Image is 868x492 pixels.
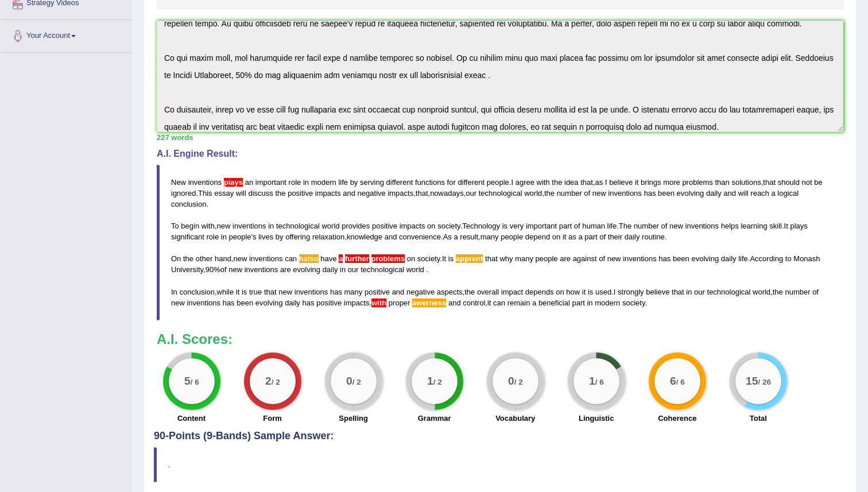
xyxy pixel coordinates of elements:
span: depends [525,288,554,296]
span: the [183,254,193,263]
span: can [285,254,297,263]
span: evolving [677,189,704,197]
span: our [348,265,359,274]
span: daily [625,233,640,241]
span: depend [525,233,550,241]
small: / 2 [514,378,522,387]
span: number [557,189,582,197]
span: inventions [245,265,278,274]
span: and [343,189,355,197]
span: will [236,189,246,197]
span: of [599,254,605,263]
span: has [223,299,235,307]
span: new [278,288,292,296]
span: inventions [685,222,719,230]
span: role [289,178,301,187]
span: learning [741,222,767,230]
span: have [320,254,336,263]
span: new [669,222,683,230]
span: believe [609,178,633,187]
span: that [485,254,498,263]
span: inventions [188,178,222,187]
span: The plural noun “problems” cannot be used with the article “a”. Did you mean “a further problem” ... [371,254,405,263]
label: Vocabulary [495,413,535,424]
span: It [442,254,446,263]
span: discuss [248,189,273,197]
big: 1 [427,375,433,388]
span: daily [323,265,338,274]
span: In [171,288,177,296]
span: University [171,265,203,274]
span: are [280,265,291,274]
span: has [303,299,315,307]
span: logical [777,189,799,197]
span: with [537,178,550,187]
big: 0 [346,375,352,388]
small: / 2 [433,378,441,387]
span: not [802,178,812,187]
span: a [771,189,775,197]
span: technological [361,265,404,274]
span: in [587,299,592,307]
h4: A.I. Engine Result: [157,149,843,159]
span: it [563,233,567,241]
span: society [437,222,460,230]
span: believe [646,288,669,296]
label: Form [263,413,282,424]
span: and [723,189,736,197]
span: nowadays [430,189,464,197]
span: a [532,299,536,307]
span: inventions [294,288,328,296]
span: our [694,288,705,296]
span: daily [285,299,300,307]
span: evolving [293,265,320,274]
big: 15 [746,375,758,388]
big: 6 [670,375,676,388]
span: how [566,288,580,296]
span: our [466,189,476,197]
span: for [447,178,456,187]
label: Total [750,413,767,424]
span: their [608,233,622,241]
span: very [510,222,524,230]
span: inventions [232,222,266,230]
span: people [487,178,509,187]
span: that [672,288,684,296]
span: as [595,178,603,187]
span: in [340,265,346,274]
span: more [663,178,680,187]
big: 5 [184,375,191,388]
label: Content [177,413,206,424]
span: a [578,233,582,241]
span: new [592,189,606,197]
span: a [454,233,458,241]
span: people [536,254,558,263]
span: life [607,222,617,230]
span: positive [288,189,313,197]
span: On [171,254,181,263]
small: / 6 [676,378,685,387]
span: The plural noun “problems” cannot be used with the article “a”. Did you mean “a further problem” ... [343,254,345,263]
span: different [386,178,413,187]
span: significant [171,233,204,241]
span: new [228,265,242,274]
span: has [644,189,656,197]
span: that [264,288,277,296]
a: Your Account [1,20,131,49]
span: inventions [623,254,657,263]
span: positive [316,299,342,307]
label: Spelling [339,413,368,424]
span: the [464,288,475,296]
span: the [275,189,285,197]
span: many [480,233,499,241]
span: why [499,254,513,263]
small: / 26 [758,378,771,387]
span: conclusion [171,200,206,208]
big: 0 [508,375,514,388]
span: I [614,288,616,296]
span: than [715,178,729,187]
span: The plural noun “problems” cannot be used with the article “a”. Did you mean “a further problem” ... [369,254,371,263]
span: impacts [344,299,370,307]
small: / 6 [595,378,604,387]
span: New [171,178,186,187]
